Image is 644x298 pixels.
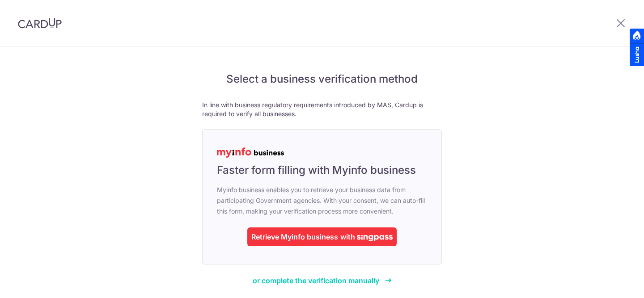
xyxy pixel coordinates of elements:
[202,72,442,86] h5: Select a business verification method
[251,231,338,242] div: Retrieve Myinfo business
[18,18,62,29] img: CardUp
[253,276,379,285] span: or complete the verification manually
[217,163,416,177] span: Faster form filling with Myinfo business
[586,271,635,294] iframe: Opens a widget where you can find more information
[217,147,284,158] img: MyInfoLogo
[340,232,355,241] span: with
[202,101,442,118] p: In line with business regulatory requirements introduced by MAS, Cardup is required to verify all...
[253,275,392,286] a: or complete the verification manually
[357,235,393,241] img: singpass
[217,185,427,217] span: Myinfo business enables you to retrieve your business data from participating Government agencies...
[202,129,442,264] a: Faster form filling with Myinfo business Myinfo business enables you to retrieve your business da...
